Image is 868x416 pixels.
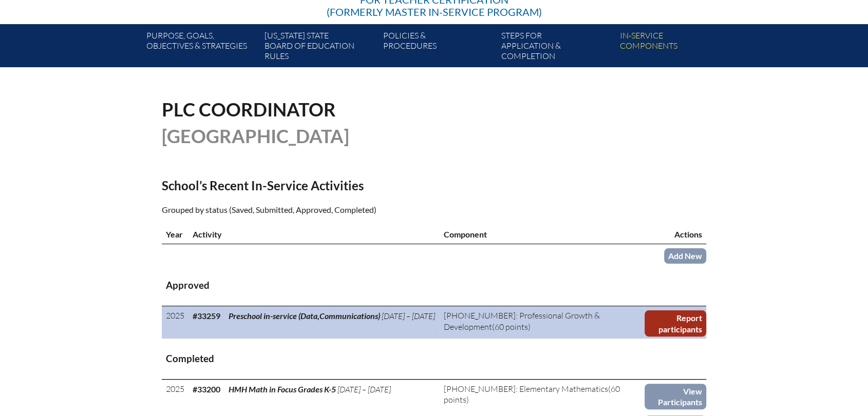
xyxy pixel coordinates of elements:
span: [DATE] – [DATE] [337,384,391,394]
a: Purpose, goals,objectives & strategies [142,28,260,67]
span: [PHONE_NUMBER]: Elementary Mathematics [444,384,608,394]
td: (60 points) [440,379,645,411]
span: Preschool in-service (Data,Communications) [229,311,380,321]
th: Activity [188,225,440,244]
span: [PHONE_NUMBER]: Professional Growth & Development [444,310,600,331]
td: 2025 [162,379,188,411]
a: View Participants [645,384,706,410]
th: Component [440,225,645,244]
p: Grouped by status (Saved, Submitted, Approved, Completed) [162,203,523,216]
a: Policies &Procedures [379,28,497,67]
td: 2025 [162,306,188,339]
th: Year [162,225,188,244]
b: #33200 [193,384,220,394]
a: Steps forapplication & completion [497,28,615,67]
span: [GEOGRAPHIC_DATA] [162,125,349,147]
span: [DATE] – [DATE] [382,311,435,321]
a: Add New [664,248,706,263]
td: (60 points) [440,306,645,339]
a: [US_STATE] StateBoard of Education rules [260,28,379,67]
th: Actions [645,225,706,244]
span: PLC Coordinator [162,98,336,121]
h3: Approved [166,279,702,292]
h2: School’s Recent In-Service Activities [162,178,523,193]
span: HMH Math in Focus Grades K-5 [229,384,336,394]
a: In-servicecomponents [616,28,734,67]
h3: Completed [166,352,702,365]
a: Report participants [645,310,706,336]
b: #33259 [193,311,220,321]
